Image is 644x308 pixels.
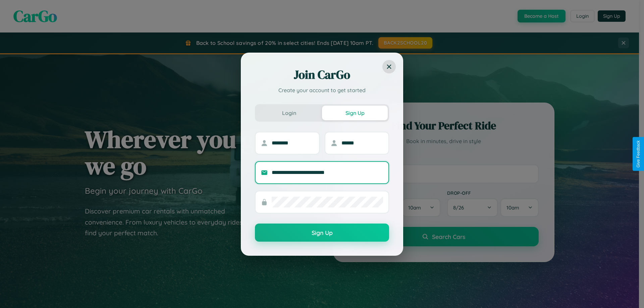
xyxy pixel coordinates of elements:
p: Create your account to get started [255,86,389,94]
div: Give Feedback [636,140,641,168]
button: Sign Up [255,224,389,242]
button: Login [256,106,322,120]
button: Sign Up [322,106,388,120]
h2: Join CarGo [255,67,389,83]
